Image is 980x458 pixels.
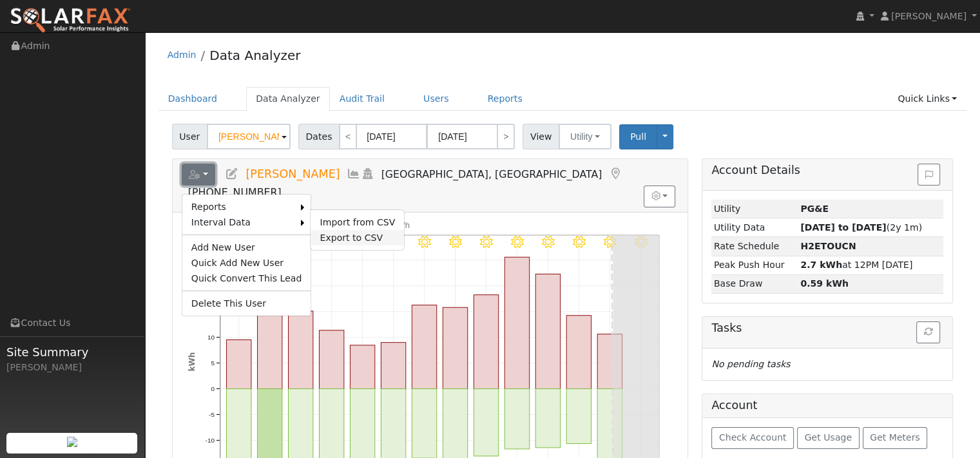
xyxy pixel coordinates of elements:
[711,200,798,218] td: Utility
[511,236,524,249] i: 8/09 - Clear
[800,278,849,289] strong: 0.59 kWh
[798,256,944,274] td: at 12PM [DATE]
[800,222,886,233] strong: [DATE] to [DATE]
[182,215,302,230] a: Interval Data
[449,236,462,249] i: 8/07 - Clear
[245,167,340,180] span: [PERSON_NAME]
[711,237,798,256] td: Rate Schedule
[6,361,138,374] div: [PERSON_NAME]
[711,256,798,274] td: Peak Push Hour
[603,236,616,249] i: 8/12 - Clear
[800,241,856,251] strong: J
[319,330,343,389] rect: onclick=""
[205,437,215,444] text: -10
[800,260,842,270] strong: 2.7 kWh
[918,164,940,186] button: Issue History
[6,343,138,361] span: Site Summary
[497,124,515,149] a: >
[311,215,404,230] a: Import from CSV
[412,305,436,388] rect: onclick=""
[182,271,311,286] a: Quick Convert This Lead
[418,236,431,249] i: 8/06 - Clear
[10,7,131,34] img: SolarFax
[209,411,215,418] text: -5
[182,240,311,255] a: Add New User
[298,124,340,149] span: Dates
[711,427,794,449] button: Check Account
[182,296,311,311] a: Delete This User
[412,388,436,458] rect: onclick=""
[711,399,757,412] h5: Account
[504,388,529,448] rect: onclick=""
[188,186,282,198] span: [PHONE_NUMBER]
[67,437,77,447] img: retrieve
[711,164,943,177] h5: Account Details
[159,87,227,111] a: Dashboard
[182,255,311,271] a: Quick Add New User
[211,385,215,392] text: 0
[443,307,467,388] rect: onclick=""
[207,334,215,341] text: 10
[572,236,585,249] i: 8/11 - Clear
[916,321,940,343] button: Refresh
[541,236,554,249] i: 8/10 - Clear
[381,168,602,180] span: [GEOGRAPHIC_DATA], [GEOGRAPHIC_DATA]
[891,11,966,21] span: [PERSON_NAME]
[246,87,330,111] a: Data Analyzer
[339,124,357,149] a: <
[566,388,591,443] rect: onclick=""
[187,352,197,372] text: kWh
[168,50,197,60] a: Admin
[719,432,787,443] span: Check Account
[226,339,251,388] rect: onclick=""
[480,236,493,249] i: 8/08 - Clear
[535,388,560,447] rect: onclick=""
[870,432,920,443] span: Get Meters
[307,221,410,230] text: Net Consumption 6.7 kWh
[711,321,943,335] h5: Tasks
[504,257,529,388] rect: onclick=""
[381,343,405,389] rect: onclick=""
[888,87,966,111] a: Quick Links
[800,204,829,214] strong: ID: 17134176, authorized: 08/04/25
[347,167,361,180] a: Multi-Series Graph
[474,295,498,389] rect: onclick=""
[797,427,860,449] button: Get Usage
[172,124,207,149] span: User
[311,230,404,245] a: Export to CSV
[711,218,798,237] td: Utility Data
[350,345,374,389] rect: onclick=""
[207,124,291,149] input: Select a User
[330,87,394,111] a: Audit Trail
[630,131,646,142] span: Pull
[566,316,591,389] rect: onclick=""
[288,311,312,389] rect: onclick=""
[182,199,302,215] a: Reports
[225,167,239,180] a: Edit User (34770)
[361,167,375,180] a: Login As (last Never)
[474,388,498,455] rect: onclick=""
[211,359,215,367] text: 5
[711,359,790,369] i: No pending tasks
[559,124,611,149] button: Utility
[619,124,657,149] button: Pull
[608,167,622,180] a: Map
[257,303,282,389] rect: onclick=""
[523,124,559,149] span: View
[597,334,622,388] rect: onclick=""
[863,427,928,449] button: Get Meters
[535,274,560,388] rect: onclick=""
[800,222,922,233] span: (2y 1m)
[478,87,532,111] a: Reports
[414,87,459,111] a: Users
[711,274,798,293] td: Base Draw
[209,48,300,63] a: Data Analyzer
[805,432,852,443] span: Get Usage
